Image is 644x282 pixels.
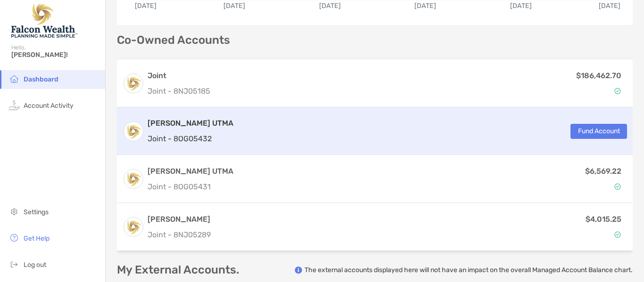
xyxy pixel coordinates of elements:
p: Joint - 8OG05431 [148,181,233,193]
p: The external accounts displayed here will not have an impact on the overall Managed Account Balan... [305,266,633,274]
p: My External Accounts. [117,264,239,276]
span: Account Activity [24,102,74,110]
img: household icon [8,73,20,84]
text: [DATE] [223,2,245,10]
img: activity icon [8,99,20,111]
p: Co-Owned Accounts [117,34,633,46]
p: $186,462.70 [576,70,621,81]
p: Joint - 8OG05432 [148,133,233,145]
img: logo account [124,74,143,93]
button: Fund Account [570,124,627,139]
text: [DATE] [135,2,157,10]
h3: [PERSON_NAME] [148,214,211,225]
img: logout icon [8,258,20,270]
img: Account Status icon [614,231,621,238]
img: logo account [124,218,143,236]
span: [PERSON_NAME]! [11,51,99,59]
h3: [PERSON_NAME] UTMA [148,166,233,177]
text: [DATE] [599,2,620,10]
h3: [PERSON_NAME] UTMA [148,118,233,129]
img: logo account [124,169,143,188]
span: Dashboard [24,75,58,83]
img: info [295,266,302,274]
text: [DATE] [319,2,341,10]
h3: Joint [148,70,210,81]
img: get-help icon [8,232,20,243]
p: Joint - 8NJ05289 [148,229,211,241]
p: Joint - 8NJ05185 [148,85,210,97]
p: $6,569.22 [585,165,621,177]
img: Account Status icon [614,88,621,94]
img: Falcon Wealth Planning Logo [11,4,77,38]
span: Settings [24,208,49,216]
text: [DATE] [414,2,436,10]
text: [DATE] [510,2,532,10]
p: $4,015.25 [586,213,621,225]
img: settings icon [8,206,20,217]
img: logo account [124,122,143,141]
span: Log out [24,261,46,269]
img: Account Status icon [614,183,621,190]
span: Get Help [24,234,50,242]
